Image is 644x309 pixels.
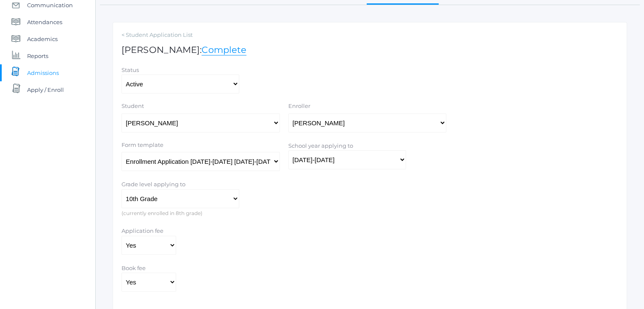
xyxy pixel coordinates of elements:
label: Form template [122,141,280,149]
label: Enroller [288,102,447,110]
label: Application fee [122,227,163,234]
a: < Student Application List [122,31,618,39]
span: Attendances [27,14,62,30]
span: : [200,44,246,55]
label: Book fee [122,265,146,271]
a: Complete [202,44,246,55]
label: Student [122,102,280,110]
span: Reports [27,47,48,64]
h1: [PERSON_NAME] [122,45,618,55]
label: Grade level applying to [122,181,185,188]
span: Academics [27,30,58,47]
span: Admissions [27,64,59,81]
label: Status [122,66,139,73]
label: School year applying to [288,142,353,149]
label: (currently enrolled in 8th grade) [122,210,202,216]
span: Apply / Enroll [27,81,64,98]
